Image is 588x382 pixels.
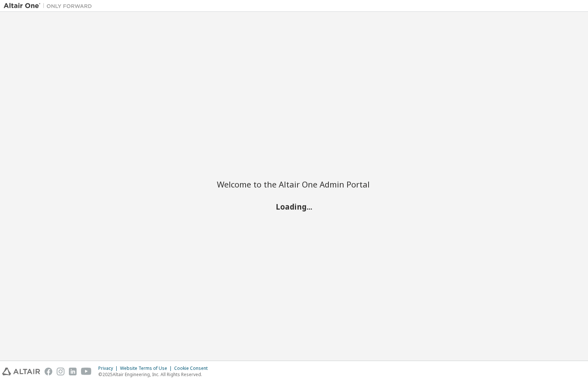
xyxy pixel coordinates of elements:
[217,179,372,189] h2: Welcome to the Altair One Admin Portal
[98,365,120,371] div: Privacy
[2,368,40,375] img: altair_logo.svg
[69,368,77,375] img: linkedin.svg
[45,368,52,375] img: facebook.svg
[4,2,96,10] img: Altair One
[217,201,372,211] h2: Loading...
[98,371,212,378] p: © 2025 Altair Engineering, Inc. All Rights Reserved.
[120,365,174,371] div: Website Terms of Use
[57,368,64,375] img: instagram.svg
[81,368,92,375] img: youtube.svg
[174,365,212,371] div: Cookie Consent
